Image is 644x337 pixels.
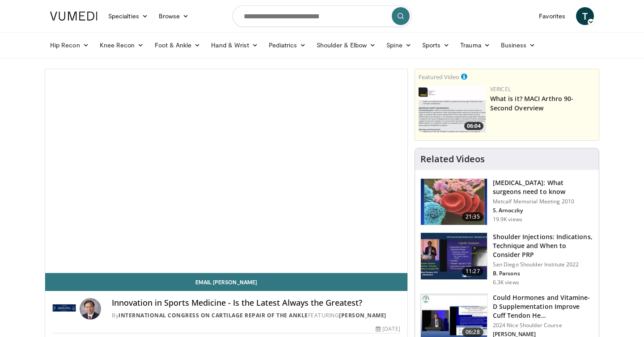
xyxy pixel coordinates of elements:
video-js: Video Player [45,69,407,273]
a: Vericel [490,85,511,93]
h3: Shoulder Injections: Indications, Technique and When to Consider PRP [493,232,593,259]
p: 6.3K views [493,279,519,286]
img: VuMedi Logo [50,12,97,21]
div: By FEATURING [112,312,400,320]
span: 06:04 [464,122,483,130]
h3: Could Hormones and Vitamine-D Supplementation Improve Cuff Tendon He… [493,293,593,320]
a: Shoulder & Elbow [311,36,381,54]
a: Favorites [534,7,571,25]
a: [PERSON_NAME] [339,312,386,319]
a: Hip Recon [45,36,94,54]
p: 19.9K views [493,216,522,223]
img: 0c794cab-9135-4761-9c1d-251fe1ec8b0b.150x105_q85_crop-smart_upscale.jpg [421,233,487,279]
p: San Diego Shoulder Institute 2022 [493,261,593,268]
span: 21:35 [462,212,483,221]
a: Pediatrics [263,36,311,54]
img: plasma_3.png.150x105_q85_crop-smart_upscale.jpg [421,179,487,225]
a: 06:04 [419,85,486,132]
h4: Related Videos [420,154,485,164]
a: Email [PERSON_NAME] [45,273,407,291]
img: Avatar [80,298,101,320]
a: Hand & Wrist [206,36,263,54]
input: Search topics, interventions [233,5,411,27]
p: S. Arnoczky [493,207,593,214]
small: Featured Video [419,73,459,81]
a: What is it? MACI Arthro 90-Second Overview [490,94,574,112]
a: Spine [381,36,416,54]
img: International Congress on Cartilage Repair of the Ankle [52,298,76,320]
a: Browse [153,7,195,25]
div: [DATE] [376,325,400,333]
a: 11:27 Shoulder Injections: Indications, Technique and When to Consider PRP San Diego Shoulder Ins... [420,232,593,286]
p: B. Parsons [493,270,593,277]
a: Foot & Ankle [149,36,206,54]
span: 06:28 [462,328,483,337]
a: 21:35 [MEDICAL_DATA]: What surgeons need to know Metcalf Memorial Meeting 2010 S. Arnoczky 19.9K ... [420,178,593,226]
img: aa6cc8ed-3dbf-4b6a-8d82-4a06f68b6688.150x105_q85_crop-smart_upscale.jpg [419,85,486,132]
a: T [576,7,594,25]
h3: [MEDICAL_DATA]: What surgeons need to know [493,178,593,196]
p: 2024 Nice Shoulder Course [493,322,593,329]
a: Trauma [455,36,496,54]
a: Specialties [103,7,153,25]
h4: Innovation in Sports Medicine - Is the Latest Always the Greatest? [112,298,400,308]
p: Metcalf Memorial Meeting 2010 [493,198,593,205]
a: Business [496,36,541,54]
a: Knee Recon [94,36,149,54]
a: Sports [417,36,455,54]
a: International Congress on Cartilage Repair of the Ankle [119,312,308,319]
span: 11:27 [462,267,483,276]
